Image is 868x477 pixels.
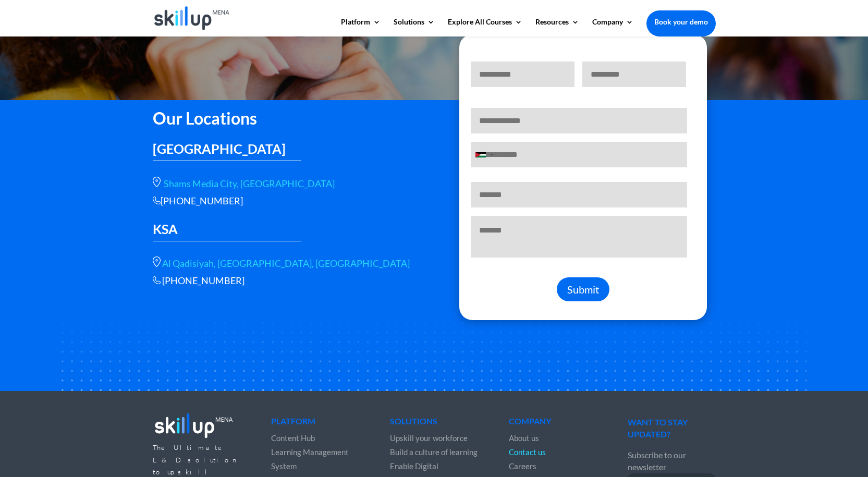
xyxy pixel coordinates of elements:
a: Book your demo [646,10,716,33]
iframe: Chat Widget [694,364,868,477]
p: Subscribe to our newsletter [628,449,715,473]
button: Submit [557,277,609,301]
a: Careers [509,461,536,471]
h4: Company [509,417,596,431]
a: Contact us [509,447,546,457]
a: Explore All Courses [448,18,522,36]
span: WANT TO STAY UPDATED? [628,417,688,439]
a: Call phone number +966 56 566 9461 [162,275,244,286]
h3: [GEOGRAPHIC_DATA] [153,142,302,161]
a: Upskill your workforce [390,433,468,443]
a: About us [509,433,539,443]
h4: Platform [271,417,359,431]
a: Al Qadisiyah, [GEOGRAPHIC_DATA], [GEOGRAPHIC_DATA] [162,258,410,269]
h4: Solutions [390,417,478,431]
a: Resources [535,18,579,36]
a: Platform [341,18,381,36]
div: Selected country [471,142,496,167]
a: Learning Management System [271,447,349,471]
span: KSA [153,221,178,237]
a: Shams Media City, [GEOGRAPHIC_DATA] [164,178,335,189]
a: Build a culture of learning [390,447,478,457]
div: [PHONE_NUMBER] [153,195,419,207]
span: Submit [567,283,599,296]
a: Content Hub [271,433,315,443]
a: Solutions [394,18,435,36]
img: footer_logo [153,410,235,441]
img: Skillup Mena [154,6,230,30]
a: Company [592,18,633,36]
span: Our Locations [153,108,257,128]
